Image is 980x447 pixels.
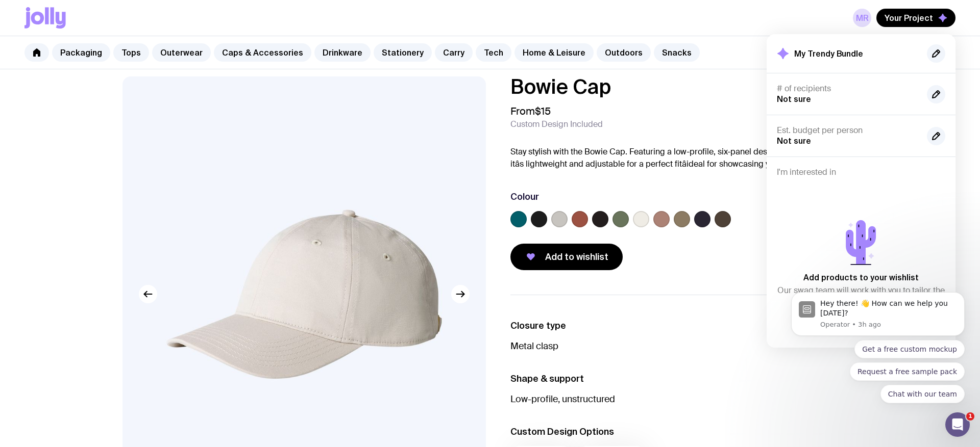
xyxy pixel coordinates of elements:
button: Add to wishlist [510,244,623,270]
a: Tops [113,43,149,62]
span: $15 [535,104,551,118]
span: Add to wishlist [545,251,608,263]
a: Stationery [374,43,432,62]
span: From [510,105,551,117]
p: Low-profile, unstructured [510,393,857,405]
iframe: Intercom live chat [945,412,970,437]
a: Tech [476,43,511,62]
p: Stay stylish with the Bowie Cap. Featuring a low-profile, six-panel design and curved peak, itâs ... [510,146,857,170]
h4: I'm interested in [777,167,945,177]
a: Outdoors [597,43,651,62]
h2: My Trendy Bundle [794,48,863,59]
p: Metal clasp [510,340,857,352]
a: MR [853,9,871,27]
span: Not sure [777,136,811,145]
h4: # of recipients [777,84,919,94]
a: Caps & Accessories [214,43,311,62]
p: Add products to your wishlist [803,271,919,283]
h3: Shape & support [510,373,857,385]
h3: Closure type [510,320,857,332]
a: Carry [435,43,473,62]
a: Drinkware [314,43,371,62]
h4: Est. budget per person [777,125,919,136]
a: Packaging [52,43,110,62]
a: Outerwear [152,43,211,62]
a: Snacks [654,43,700,62]
span: Custom Design Included [510,119,603,129]
span: 1 [966,412,974,420]
h1: Bowie Cap [510,76,857,97]
a: Home & Leisure [514,43,594,62]
span: Not sure [777,94,811,103]
h3: Custom Design Options [510,426,857,438]
button: Your Project [876,9,955,27]
span: Your Project [885,13,933,23]
h3: Colour [510,191,539,203]
iframe: Intercom notifications message [776,279,980,442]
